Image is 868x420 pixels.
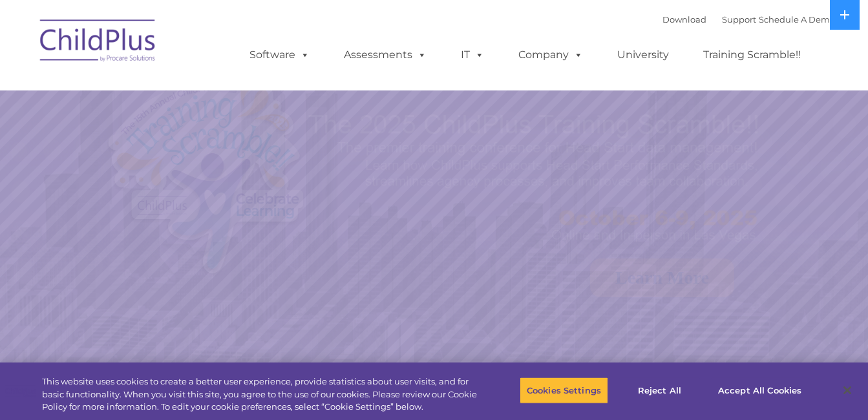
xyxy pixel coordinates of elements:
img: ChildPlus by Procare Solutions [34,10,163,75]
a: Assessments [331,42,439,68]
a: Schedule A Demo [759,14,835,25]
a: Download [662,14,706,25]
a: Training Scramble!! [690,42,814,68]
a: Learn More [590,258,734,297]
button: Cookies Settings [520,377,608,404]
button: Accept All Cookies [711,377,809,404]
button: Reject All [619,377,700,404]
a: University [604,42,682,68]
div: This website uses cookies to create a better user experience, provide statistics about user visit... [42,375,478,414]
a: Company [505,42,596,68]
button: Close [833,376,862,404]
a: Software [237,42,323,68]
a: IT [448,42,497,68]
a: Support [722,14,756,25]
font: | [662,14,835,25]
